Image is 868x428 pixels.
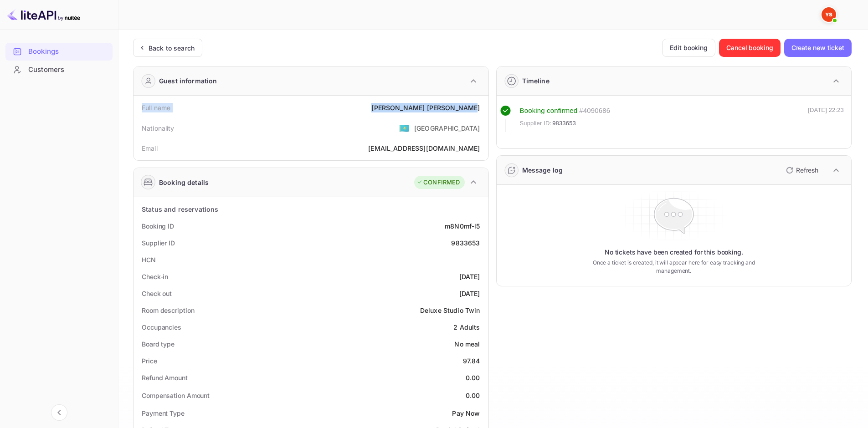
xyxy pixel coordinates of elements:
div: [DATE] [459,272,480,281]
div: 9833653 [451,238,480,248]
div: [DATE] 22:23 [808,106,844,132]
div: [EMAIL_ADDRESS][DOMAIN_NAME] [368,143,480,153]
div: Board type [142,339,175,349]
div: Customers [5,61,113,79]
div: Room description [142,306,194,315]
img: Yandex Support [822,7,836,22]
div: Timeline [522,76,550,86]
div: Booking ID [142,221,174,231]
div: CONFIRMED [416,178,460,187]
div: Refund Amount [142,373,188,382]
div: m8N0mf-l5 [445,221,480,231]
div: Check out [142,289,172,298]
div: Pay Now [452,408,480,418]
div: Supplier ID [142,238,175,248]
span: Supplier ID: [520,119,552,128]
div: 0.00 [466,373,480,382]
div: Booking details [159,178,209,187]
div: Email [142,143,158,153]
button: Create new ticket [784,39,852,57]
span: 9833653 [552,119,576,128]
button: Cancel booking [719,39,781,57]
div: 2 Adults [453,322,480,332]
div: Check-in [142,272,168,281]
div: HCN [142,255,156,265]
div: # 4090686 [579,106,610,116]
div: Back to search [149,43,195,53]
div: Compensation Amount [142,391,210,400]
div: [PERSON_NAME] [PERSON_NAME] [371,103,480,112]
div: Occupancies [142,322,181,332]
div: [DATE] [459,289,480,298]
button: Edit booking [662,39,715,57]
div: [GEOGRAPHIC_DATA] [414,123,480,133]
span: United States [399,120,410,136]
div: Bookings [5,43,113,61]
button: Collapse navigation [51,404,67,421]
button: Refresh [781,163,822,178]
p: Once a ticket is created, it will appear here for easy tracking and management. [578,259,769,275]
div: Status and reservations [142,204,218,214]
div: No meal [454,339,480,349]
div: Nationality [142,123,175,133]
div: Message log [522,165,563,175]
p: No tickets have been created for this booking. [605,248,743,257]
div: Full name [142,103,170,112]
a: Customers [5,61,113,78]
div: Price [142,356,157,366]
div: Payment Type [142,408,185,418]
div: Deluxe Studio Twin [420,306,480,315]
p: Refresh [796,165,818,175]
div: 0.00 [466,391,480,400]
a: Bookings [5,43,113,60]
div: Guest information [159,76,217,86]
div: Bookings [28,46,108,57]
div: Booking confirmed [520,106,578,116]
div: Customers [28,65,108,75]
img: LiteAPI logo [7,7,80,22]
div: 97.84 [463,356,480,366]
